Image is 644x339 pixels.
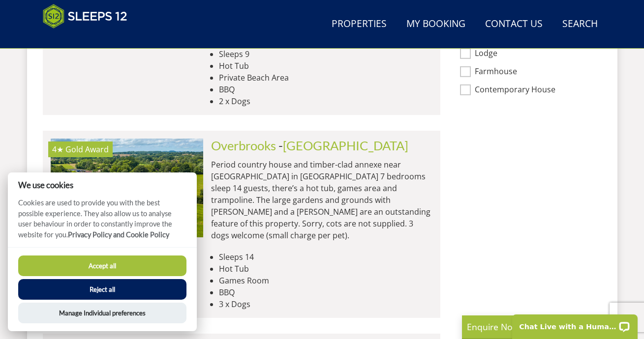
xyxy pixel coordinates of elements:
p: Period country house and timber-clad annexe near [GEOGRAPHIC_DATA] in [GEOGRAPHIC_DATA] 7 bedroom... [211,159,432,241]
a: My Booking [402,13,469,35]
span: Overbrooks has a 4 star rating under the Quality in Tourism Scheme [52,144,63,155]
li: 2 x Dogs [219,95,432,107]
label: Lodge [475,49,594,59]
li: Hot Tub [219,60,432,72]
li: Sleeps 14 [219,251,432,263]
a: Privacy Policy and Cookie Policy [68,230,169,239]
a: Contact Us [481,13,547,35]
p: Cookies are used to provide you with the best possible experience. They also allow us to analyse ... [8,198,197,247]
li: Games Room [219,275,432,286]
iframe: Customer reviews powered by Trustpilot [38,34,141,43]
a: Overbrooks [211,138,276,153]
span: - [278,138,408,153]
h2: We use cookies [8,180,197,190]
a: Properties [328,13,391,35]
li: Sleeps 9 [219,48,432,60]
img: overbrooks-somerset-holiday-accommodation-home-sleeping-13.original.jpg [51,139,203,237]
button: Accept all [18,255,186,276]
iframe: LiveChat chat widget [506,308,644,339]
li: Private Beach Area [219,72,432,84]
li: 3 x Dogs [219,298,432,310]
label: Farmhouse [475,67,594,78]
img: Sleeps 12 [43,4,127,28]
button: Reject all [18,279,186,300]
li: BBQ [219,286,432,298]
li: Hot Tub [219,263,432,275]
span: Overbrooks has been awarded a Gold Award by Visit England [65,144,109,155]
a: [GEOGRAPHIC_DATA] [283,138,408,153]
li: BBQ [219,84,432,95]
label: Contemporary House [475,85,594,96]
button: Manage Individual preferences [18,303,186,323]
a: 4★ Gold Award [51,139,203,237]
p: Enquire Now [467,320,614,333]
a: Search [558,13,602,35]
